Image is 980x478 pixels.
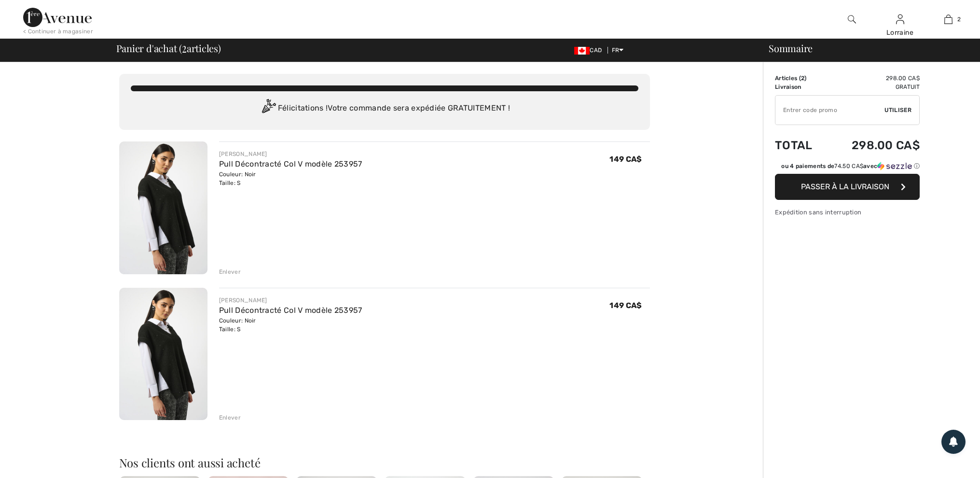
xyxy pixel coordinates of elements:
div: Couleur: Noir Taille: S [219,170,362,187]
div: [PERSON_NAME] [219,296,362,305]
span: 2 [182,41,187,54]
span: Utiliser [884,106,911,114]
td: Gratuit [826,83,920,91]
h2: Nos clients ont aussi acheté [119,457,650,468]
td: Livraison [775,83,826,91]
a: Pull Décontracté Col V modèle 253957 [219,306,362,315]
div: Expédition sans interruption [775,208,920,217]
img: Mon panier [944,14,952,25]
span: FR [612,47,624,54]
img: recherche [848,14,856,25]
div: Enlever [219,413,241,422]
div: ou 4 paiements de avec [781,162,920,170]
span: Panier d'achat ( articles) [116,43,221,53]
div: < Continuer à magasiner [23,27,93,36]
a: Se connecter [896,14,904,24]
button: Passer à la livraison [775,174,920,200]
a: 2 [925,14,972,25]
img: Mes infos [896,14,904,25]
span: 74.50 CA$ [834,163,863,169]
input: Code promo [775,96,884,125]
span: 2 [957,15,961,24]
span: 149 CA$ [609,155,642,164]
div: Lorraine [876,28,924,38]
div: Félicitations ! Votre commande sera expédiée GRATUITEMENT ! [131,99,638,118]
td: Total [775,129,826,162]
img: Canadian Dollar [574,47,590,55]
span: Passer à la livraison [801,182,889,191]
img: Pull Décontracté Col V modèle 253957 [119,141,207,274]
span: 149 CA$ [609,301,642,310]
span: 2 [801,75,804,82]
td: Articles ( ) [775,74,826,83]
td: 298.00 CA$ [826,74,920,83]
a: Pull Décontracté Col V modèle 253957 [219,159,362,169]
div: Enlever [219,267,241,276]
img: Congratulation2.svg [259,99,278,118]
div: Couleur: Noir Taille: S [219,316,362,334]
img: Sezzle [877,162,912,170]
div: Sommaire [757,43,974,53]
span: CAD [574,47,606,54]
div: ou 4 paiements de74.50 CA$avecSezzle Cliquez pour en savoir plus sur Sezzle [775,162,920,174]
img: Pull Décontracté Col V modèle 253957 [119,288,207,421]
td: 298.00 CA$ [826,129,920,162]
img: 1ère Avenue [23,8,92,27]
div: [PERSON_NAME] [219,150,362,158]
